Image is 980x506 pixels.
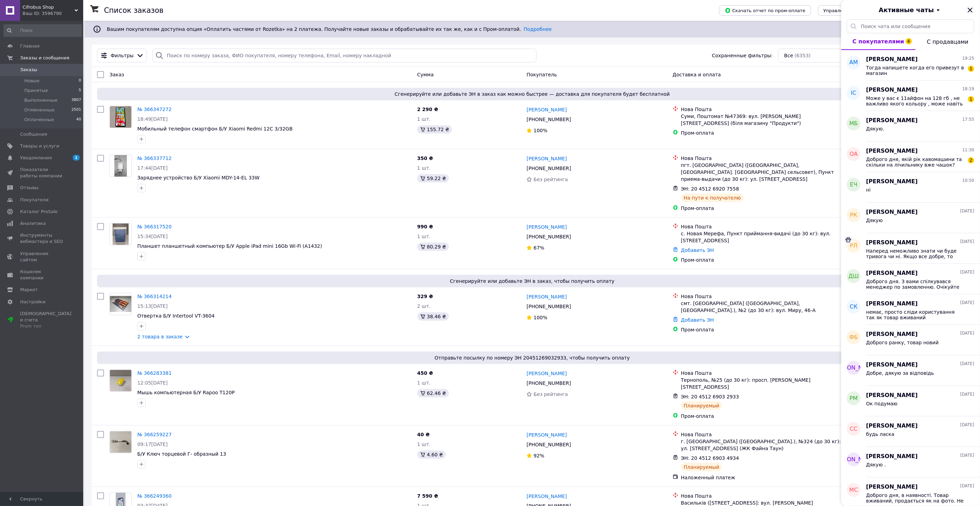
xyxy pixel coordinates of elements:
[20,299,45,305] span: Настройки
[137,303,168,309] span: 15:13[DATE]
[24,78,40,84] span: Новые
[417,174,449,183] div: 59.22 ₴
[681,106,842,113] div: Нова Пошта
[866,208,918,216] span: [PERSON_NAME]
[681,370,842,377] div: Нова Пошта
[20,323,71,329] div: Prom топ
[417,432,430,437] span: 40 ₴
[71,107,81,113] span: 2501
[137,370,172,376] a: № 366283381
[906,38,912,44] span: 4
[847,19,974,33] input: Поиск чата или сообщения
[534,453,544,458] span: 92%
[866,453,918,461] span: [PERSON_NAME]
[137,334,183,339] a: 2 товара в заказе
[137,243,322,249] a: Планшет планшетный компьютер Б/У Apple iPad mini 16Gb Wi-Fi (A1432)
[76,117,81,123] span: 40
[20,67,37,73] span: Заказы
[960,391,974,397] span: [DATE]
[534,128,547,133] span: 100%
[79,87,81,94] span: 5
[525,440,572,449] div: [PHONE_NUMBER]
[71,97,81,103] span: 3807
[866,462,886,467] span: Дякую .
[20,269,64,281] span: Кошелек компании
[866,309,965,320] span: немає, просто сліди користування так як товар вживаний
[417,493,439,499] span: 7 590 ₴
[110,293,132,315] a: Фото товару
[534,391,568,397] span: Без рейтинга
[3,24,82,37] input: Поиск
[681,431,842,438] div: Нова Пошта
[113,224,129,245] img: Фото товару
[866,492,965,504] span: Доброго дня, в наявності. Товар вживаний, продається як на фото. Не працює батарея. Купити можна ...
[866,361,918,369] span: [PERSON_NAME]
[527,72,557,77] span: Покупатель
[824,8,878,13] span: Управление статусами
[525,163,572,173] div: [PHONE_NUMBER]
[866,269,918,277] span: [PERSON_NAME]
[681,455,739,461] span: ЭН: 20 4512 6903 4934
[841,203,980,233] button: РК[PERSON_NAME][DATE]Дякую
[20,155,52,161] span: Уведомления
[110,155,132,177] a: Фото товару
[719,5,811,16] button: Скачать отчет по пром-оплате
[968,157,974,163] span: 2
[962,56,974,61] span: 19:25
[100,278,965,285] span: Сгенерируйте или добавьте ЭН в заказ, чтобы получить оплату
[681,155,842,162] div: Нова Пошта
[866,391,918,399] span: [PERSON_NAME]
[681,300,842,314] div: смт. [GEOGRAPHIC_DATA] ([GEOGRAPHIC_DATA], [GEOGRAPHIC_DATA].), №2 (до 30 кг): вул. Миру, 46-А
[20,311,71,330] span: [DEMOGRAPHIC_DATA] и счета
[960,300,974,306] span: [DATE]
[137,165,168,171] span: 17:44[DATE]
[861,6,961,15] button: Активные чаты
[681,230,842,244] div: с. Новая Мерефа, Пункт приймання-видачі (до 30 кг): вул. [STREET_ADDRESS]
[417,370,433,376] span: 450 ₴
[850,334,858,341] span: ФБ
[841,355,980,386] button: [PERSON_NAME][PERSON_NAME][DATE]Добре, дякую за відповідь
[866,178,918,186] span: [PERSON_NAME]
[960,269,974,275] span: [DATE]
[137,126,293,132] span: Мобильный телефон смартфон Б/У Xiaomi Redmi 12C 3/32GB
[110,431,131,453] img: Фото товару
[850,242,858,250] span: рл
[681,186,739,192] span: ЭН: 20 4512 6920 7558
[20,220,46,227] span: Аналитика
[417,107,439,112] span: 2 290 ₴
[20,209,58,215] span: Каталог ProSale
[527,431,567,438] a: [PERSON_NAME]
[681,402,722,410] div: Планируемый
[850,395,858,403] span: РМ
[20,167,64,179] span: Показатели работы компании
[681,205,842,212] div: Пром-оплата
[417,234,431,239] span: 1 шт.
[417,243,449,251] div: 80.29 ₴
[137,116,168,122] span: 18:49[DATE]
[831,364,877,372] span: [PERSON_NAME]
[841,325,980,355] button: ФБ[PERSON_NAME][DATE]Доброго ранку, товар новий
[417,72,434,77] span: Сумма
[110,296,131,312] img: Фото товару
[110,431,132,453] a: Фото товару
[866,370,934,376] span: Добре, дякую за відповідь
[525,378,572,388] div: [PHONE_NUMBER]
[866,95,965,107] span: Може у вас є 11айфон на 128 гб , не важливо якого кольору , може навіть тріщини буть на задній кр...
[137,175,260,180] span: Заряднее устройство Б/У Xiaomi MDY-14-EL 33W
[137,390,235,395] a: Мышь компьютерная Б/У Rapoo T120P
[20,131,47,137] span: Сообщения
[417,450,446,459] div: 4.60 ₴
[866,431,895,437] span: будь ласка
[137,224,172,229] a: № 366317520
[20,55,69,61] span: Заказы и сообщения
[712,52,773,59] span: Сохраненные фильтры:
[137,451,226,457] a: Б/У Ключ торцевой Г- образный 13
[850,486,858,494] span: МС
[866,300,918,308] span: [PERSON_NAME]
[417,294,433,299] span: 329 ₴
[417,441,431,447] span: 1 шт.
[524,26,552,32] a: Подробнее
[525,115,572,124] div: [PHONE_NUMBER]
[879,6,934,15] span: Активные чаты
